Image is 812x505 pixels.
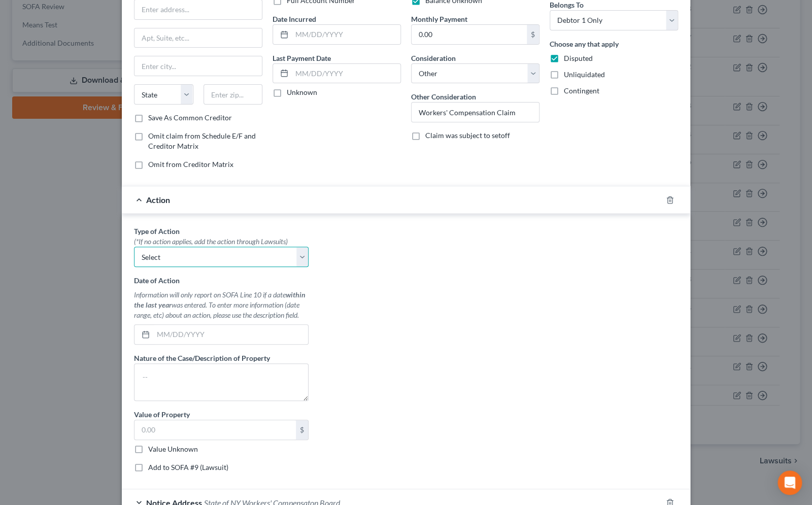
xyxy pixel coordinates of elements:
[550,1,584,9] span: Belongs To
[287,87,317,97] label: Unknown
[425,131,510,140] span: Claim was subject to setoff
[777,470,802,495] div: Open Intercom Messenger
[134,28,262,48] input: Apt, Suite, etc...
[134,56,262,76] input: Enter city...
[411,53,456,63] label: Consideration
[412,25,527,44] input: 0.00
[564,70,605,79] span: Unliquidated
[411,91,476,102] label: Other Consideration
[134,353,270,363] label: Nature of the Case/Description of Property
[296,420,308,440] div: $
[134,275,180,286] label: Date of Action
[148,131,256,150] span: Omit claim from Schedule E/F and Creditor Matrix
[134,237,309,247] div: (*If no action applies, add the action through Lawsuits)
[134,290,309,320] div: Information will only report on SOFA Line 10 if a date was entered. To enter more information (da...
[292,25,400,44] input: MM/DD/YYYY
[146,195,170,205] span: Action
[273,14,316,24] label: Date Incurred
[564,54,593,62] span: Disputed
[527,25,539,44] div: $
[148,462,228,473] label: Add to SOFA #9 (Lawsuit)
[148,444,198,454] label: Value Unknown
[273,53,331,63] label: Last Payment Date
[564,86,599,95] span: Contingent
[148,160,233,169] span: Omit from Creditor Matrix
[204,84,263,105] input: Enter zip...
[148,113,232,123] label: Save As Common Creditor
[292,64,400,83] input: MM/DD/YYYY
[153,325,308,344] input: MM/DD/YYYY
[550,39,619,49] label: Choose any that apply
[134,409,190,420] label: Value of Property
[134,420,296,440] input: 0.00
[411,14,467,24] label: Monthly Payment
[134,227,180,235] span: Type of Action
[412,103,539,122] input: Specify...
